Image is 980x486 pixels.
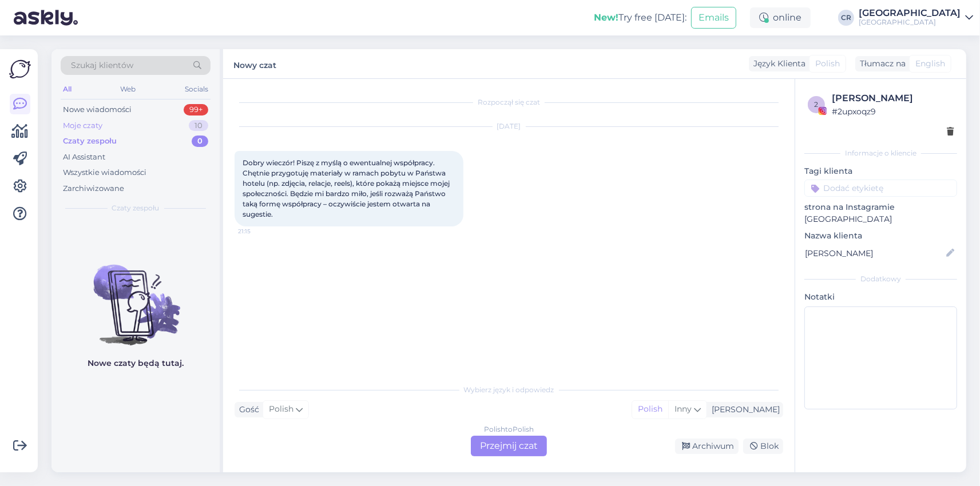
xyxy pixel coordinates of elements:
[233,56,276,71] label: Nowy czat
[804,165,957,177] p: Tagi klienta
[112,203,160,213] span: Czaty zespołu
[750,7,811,28] div: online
[63,120,102,132] div: Moje czaty
[743,439,783,454] div: Blok
[832,105,954,118] div: # 2upxoqz9
[184,104,208,115] div: 99+
[804,180,957,197] input: Dodać etykietę
[484,424,534,435] div: Polish to Polish
[859,18,961,27] div: [GEOGRAPHIC_DATA]
[805,247,944,260] input: Dodaj nazwę
[471,436,547,456] div: Przejmij czat
[235,97,783,107] div: Rozpoczął się czat
[269,403,293,416] span: Polish
[63,167,146,178] div: Wszystkie wiadomości
[235,404,259,416] div: Gość
[691,7,736,29] button: Emails
[51,244,220,347] img: No chats
[859,9,961,18] div: [GEOGRAPHIC_DATA]
[238,227,281,236] span: 21:15
[63,183,124,194] div: Zarchiwizowane
[832,91,954,105] div: [PERSON_NAME]
[675,404,692,414] span: Inny
[594,11,687,25] div: Try free [DATE]:
[235,121,783,132] div: [DATE]
[804,230,957,242] p: Nazwa klienta
[594,12,618,23] b: New!
[804,148,957,158] div: Informacje o kliencie
[675,439,739,454] div: Archiwum
[61,82,74,97] div: All
[632,401,668,418] div: Polish
[915,58,945,70] span: English
[838,10,854,26] div: CR
[804,201,957,213] p: strona na Instagramie
[749,58,806,70] div: Język Klienta
[192,136,208,147] div: 0
[235,385,783,395] div: Wybierz język i odpowiedz
[182,82,211,97] div: Socials
[804,213,957,225] p: [GEOGRAPHIC_DATA]
[88,357,184,369] p: Nowe czaty będą tutaj.
[804,291,957,303] p: Notatki
[63,136,117,147] div: Czaty zespołu
[815,100,819,109] span: 2
[189,120,208,132] div: 10
[707,404,780,416] div: [PERSON_NAME]
[815,58,840,70] span: Polish
[71,59,133,71] span: Szukaj klientów
[804,274,957,284] div: Dodatkowy
[63,104,132,115] div: Nowe wiadomości
[855,58,906,70] div: Tłumacz na
[859,9,973,27] a: [GEOGRAPHIC_DATA][GEOGRAPHIC_DATA]
[9,58,31,80] img: Askly Logo
[63,152,105,163] div: AI Assistant
[243,158,451,218] span: Dobry wieczór! Piszę z myślą o ewentualnej współpracy. Chętnie przygotuję materiały w ramach poby...
[118,82,138,97] div: Web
